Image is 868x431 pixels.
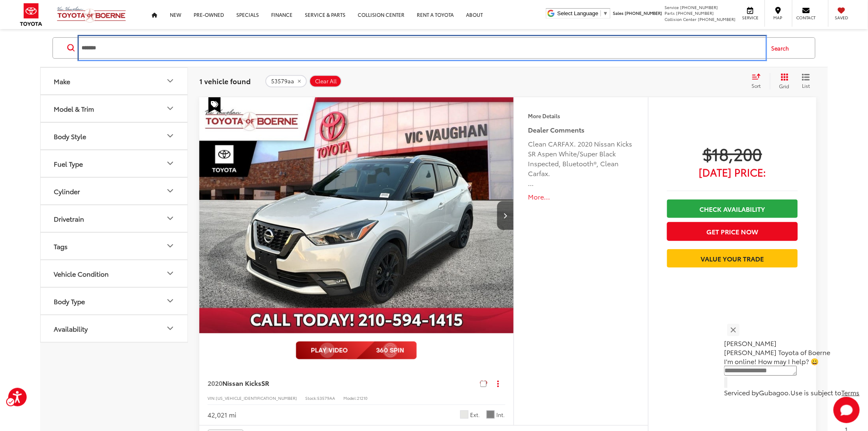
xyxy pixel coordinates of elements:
div: Page Menu [748,73,816,89]
button: List View [796,73,816,89]
span: [US_VEHICLE_IDENTIFICATION_NUMBER] [216,395,297,401]
span: [PHONE_NUMBER] [625,10,662,16]
span: Charcoal [487,410,495,419]
div: Model & Trim [54,105,94,112]
span: [PHONE_NUMBER] [698,16,736,22]
span: ▼ [603,10,608,16]
button: CylinderCylinder [41,178,188,204]
img: Vic Vaughan Toyota of Boerne Boerne, TX [57,6,126,23]
span: List [802,82,810,89]
div: Vehicle Condition [165,269,175,279]
div: Clean CARFAX. 2020 Nissan Kicks SR Aspen White/Super Black Inspected, Bluetooth®, Clean Carfax. R... [528,139,634,188]
div: Body Style [165,131,175,141]
span: 1 vehicle found [199,76,251,86]
button: TagsTags [41,233,188,259]
button: Body StyleBody Style [41,123,188,149]
button: MakeMake [41,68,188,94]
div: Drivetrain [54,215,84,222]
span: Contact [797,15,816,21]
button: Toggle Chat Window [834,397,860,423]
span: 2020 [208,378,222,387]
button: DrivetrainDrivetrain [41,205,188,232]
img: full motion video [296,342,417,360]
div: Availability [54,325,88,332]
div: Fuel Type [54,160,83,167]
button: Select sort value [748,73,770,89]
span: 21210 [357,395,368,401]
span: ​ [601,10,601,16]
div: Availability [165,324,175,334]
div: Body Type [165,296,175,306]
span: Saved [833,15,851,21]
button: Vehicle ConditionVehicle Condition [41,260,188,287]
button: Actions [491,376,505,390]
div: Cylinder [54,187,80,195]
button: Next image [497,201,514,230]
span: 53579aa [271,78,294,85]
h5: Dealer Comments [528,125,634,135]
span: Stock: [305,395,317,401]
button: Search [764,38,801,58]
div: Tags [54,242,68,250]
svg: Start Chat [834,397,860,423]
span: Collision Center [665,16,697,22]
div: Fuel Type [165,159,175,169]
button: More... [528,192,634,202]
div: Make [54,77,70,85]
button: Fuel TypeFuel Type [41,150,188,177]
button: Body TypeBody Type [41,288,188,314]
span: Special [208,97,221,113]
span: Map [769,15,787,21]
span: Select Language [557,10,598,16]
a: Check Availability [667,199,798,218]
span: Service [665,4,679,10]
span: SR [261,378,269,387]
div: Carousel [40,67,188,366]
span: Int. [497,411,505,419]
a: 2020Nissan KicksSR [208,378,477,387]
h4: More Details [528,113,634,119]
button: remove 53579aa [265,75,307,87]
div: Tags [165,241,175,251]
div: Cylinder [165,186,175,196]
div: Submenu [748,73,770,89]
span: $18,200 [667,143,798,164]
span: Service [741,15,760,21]
span: Sales [613,10,624,16]
input: Search by Make, Model, or Keyword [81,38,764,58]
div: Body Style [54,132,86,140]
button: Model & TrimModel & Trim [41,95,188,122]
span: Model: [343,395,357,401]
button: Get Price Now [667,222,798,241]
span: Nissan Kicks [222,378,261,387]
div: 2020 Nissan Kicks SR 0 [199,97,514,333]
a: Value Your Trade [667,249,798,268]
span: Sort [752,82,761,89]
img: 2020 Nissan Kicks SR [199,97,514,334]
div: Body Type [54,297,85,305]
span: Grid [779,83,790,89]
span: 53579AA [317,395,335,401]
div: Drivetrain [165,214,175,224]
span: VIN: [208,395,216,401]
button: Grid View [770,73,796,89]
button: AvailabilityAvailability [41,315,188,342]
span: Clear All [315,78,337,85]
span: [PHONE_NUMBER] [681,4,718,10]
button: Clear All [309,75,342,87]
div: Make [165,76,175,86]
input: Save this vehicle [480,381,487,387]
a: 2020 Nissan Kicks SR2020 Nissan Kicks SR2020 Nissan Kicks SR2020 Nissan Kicks SR [199,97,514,333]
span: [PHONE_NUMBER] [676,10,714,16]
div: Vehicle Condition [54,270,109,277]
img: Unlabelled [547,9,555,17]
span: Aspen White/Super Black [460,410,468,419]
div: 42,021 mi [208,410,236,420]
span: Ext. [471,411,480,419]
span: Parts [665,10,675,16]
div: Submenu [770,73,816,89]
label: Save this vehicle [480,379,488,387]
div: Model & Trim [165,104,175,114]
span: [DATE] Price: [667,168,798,176]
